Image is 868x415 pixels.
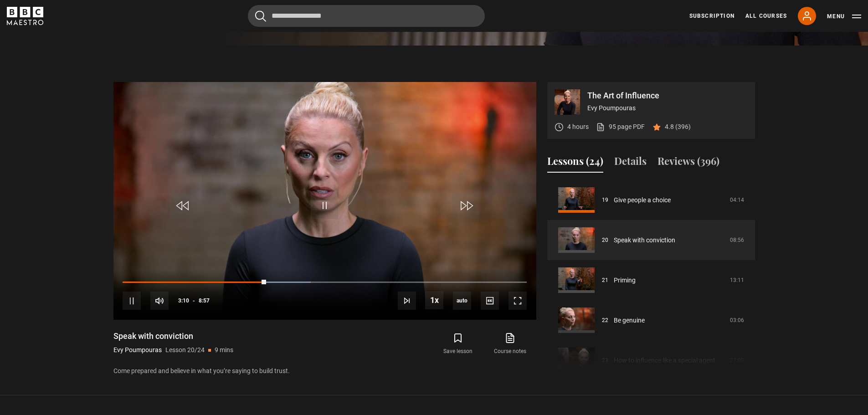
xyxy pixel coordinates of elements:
[178,292,189,309] span: 3:10
[665,122,691,132] p: 4.8 (396)
[113,331,233,342] h1: Speak with conviction
[614,316,645,325] a: Be genuine
[587,92,748,100] p: The Art of Influence
[453,292,471,310] span: auto
[508,292,527,310] button: Fullscreen
[657,154,719,173] button: Reviews (396)
[7,7,43,25] svg: BBC Maestro
[614,236,675,245] a: Speak with conviction
[827,12,861,21] button: Toggle navigation
[113,82,536,320] video-js: Video Player
[481,292,499,310] button: Captions
[596,122,645,132] a: 95 page PDF
[193,297,195,304] span: -
[453,292,471,310] div: Current quality: 720p
[255,10,266,22] button: Submit the search query
[547,154,603,173] button: Lessons (24)
[248,5,485,27] input: Search
[567,122,589,132] p: 4 hours
[425,291,443,309] button: Playback Rate
[123,292,141,310] button: Pause
[165,345,205,355] p: Lesson 20/24
[614,276,636,285] a: Priming
[745,12,787,20] a: All Courses
[113,345,162,355] p: Evy Poumpouras
[199,292,210,309] span: 8:57
[398,292,416,310] button: Next Lesson
[150,292,169,310] button: Mute
[614,154,647,173] button: Details
[215,345,233,355] p: 9 mins
[123,282,526,283] div: Progress Bar
[689,12,734,20] a: Subscription
[587,103,748,113] p: Evy Poumpouras
[614,195,671,205] a: Give people a choice
[432,331,484,357] button: Save lesson
[484,331,536,357] a: Course notes
[113,366,536,376] p: Come prepared and believe in what you’re saying to build trust.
